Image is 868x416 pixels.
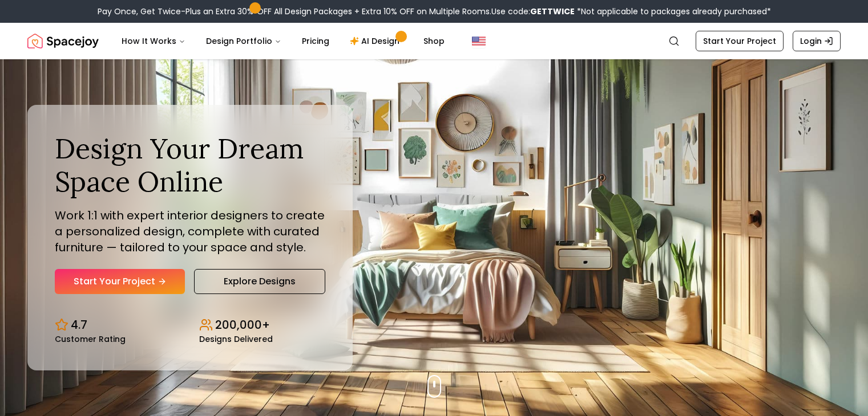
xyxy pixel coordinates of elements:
div: Pay Once, Get Twice-Plus an Extra 30% OFF All Design Packages + Extra 10% OFF on Multiple Rooms. [98,6,771,17]
small: Designs Delivered [199,335,273,343]
button: Design Portfolio [197,30,290,52]
img: United States [472,34,486,48]
b: GETTWICE [530,6,575,17]
p: 200,000+ [215,317,270,333]
a: Pricing [293,30,338,52]
h1: Design Your Dream Space Online [55,132,325,198]
a: Login [793,31,841,51]
a: Start Your Project [55,269,185,294]
a: Shop [414,30,454,52]
img: Spacejoy Logo [27,30,99,52]
a: AI Design [341,30,412,52]
p: 4.7 [71,317,87,333]
nav: Main [112,30,454,52]
span: *Not applicable to packages already purchased* [575,6,771,17]
div: Design stats [55,308,325,343]
p: Work 1:1 with expert interior designers to create a personalized design, complete with curated fu... [55,207,325,255]
nav: Global [27,23,841,59]
small: Customer Rating [55,335,126,343]
a: Explore Designs [194,269,325,294]
span: Use code: [491,6,575,17]
a: Start Your Project [696,31,784,51]
a: Spacejoy [27,30,99,52]
button: How It Works [112,30,195,52]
